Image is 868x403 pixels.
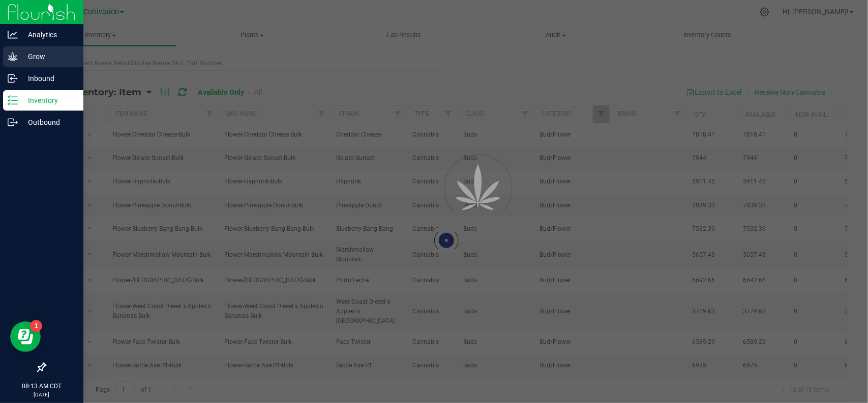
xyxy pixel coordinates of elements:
[18,116,79,128] p: Outbound
[8,95,18,105] inline-svg: Inventory
[8,30,18,40] inline-svg: Analytics
[18,94,79,106] p: Inventory
[8,117,18,127] inline-svg: Outbound
[5,391,79,398] p: [DATE]
[5,382,79,391] p: 08:13 AM CDT
[8,73,18,84] inline-svg: Inbound
[18,29,79,41] p: Analytics
[18,72,79,85] p: Inbound
[8,51,18,62] inline-svg: Grow
[18,50,79,63] p: Grow
[10,321,41,352] iframe: Resource center
[30,320,42,332] iframe: Resource center unread badge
